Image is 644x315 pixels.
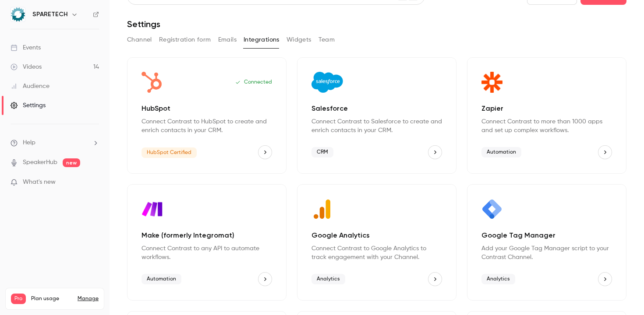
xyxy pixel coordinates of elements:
div: Google Tag Manager [467,184,626,301]
span: Pro [11,294,26,304]
button: Widgets [287,33,311,47]
p: Zapier [481,103,612,114]
span: HubSpot Certified [142,147,197,158]
span: What's new [23,178,56,187]
button: Zapier [598,145,612,159]
h6: SPARETECH [32,10,67,19]
li: help-dropdown-opener [11,138,99,147]
button: Google Tag Manager [598,272,612,286]
img: SPARETECH [11,7,25,21]
span: CRM [311,147,333,157]
span: Help [23,138,35,147]
h1: Settings [127,19,160,29]
button: Team [318,33,335,47]
span: Analytics [481,274,515,284]
p: Make (formerly Integromat) [142,230,272,241]
div: Google Analytics [297,184,456,301]
button: Salesforce [428,145,442,159]
p: Connect Contrast to any API to automate workflows. [142,244,272,262]
button: Registration form [159,33,211,47]
div: HubSpot [127,57,287,174]
a: SpeakerHub [23,158,57,167]
p: HubSpot [142,103,272,114]
div: Make (formerly Integromat) [127,184,287,301]
span: Analytics [311,274,345,284]
div: Zapier [467,57,626,174]
span: Plan usage [31,295,72,302]
p: Google Analytics [311,230,442,241]
p: Connect Contrast to Google Analytics to track engagement with your Channel. [311,244,442,262]
button: Google Analytics [428,272,442,286]
p: Google Tag Manager [481,230,612,241]
p: Connect Contrast to more than 1000 apps and set up complex workflows. [481,117,612,135]
div: Settings [11,101,46,110]
p: Connect Contrast to HubSpot to create and enrich contacts in your CRM. [142,117,272,135]
div: Salesforce [297,57,456,174]
button: Channel [127,33,152,47]
div: Audience [11,82,50,91]
p: Add your Google Tag Manager script to your Contrast Channel. [481,244,612,262]
div: Videos [11,63,42,71]
p: Connected [235,79,272,86]
p: Connect Contrast to Salesforce to create and enrich contacts in your CRM. [311,117,442,135]
iframe: Noticeable Trigger [88,178,99,186]
button: Integrations [244,33,280,47]
button: Emails [218,33,237,47]
span: new [63,158,80,167]
p: Salesforce [311,103,442,114]
button: Make (formerly Integromat) [258,272,272,286]
div: Events [11,43,41,52]
a: Manage [78,295,99,302]
span: Automation [481,147,521,157]
span: Automation [142,274,181,284]
button: HubSpot [258,145,272,159]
